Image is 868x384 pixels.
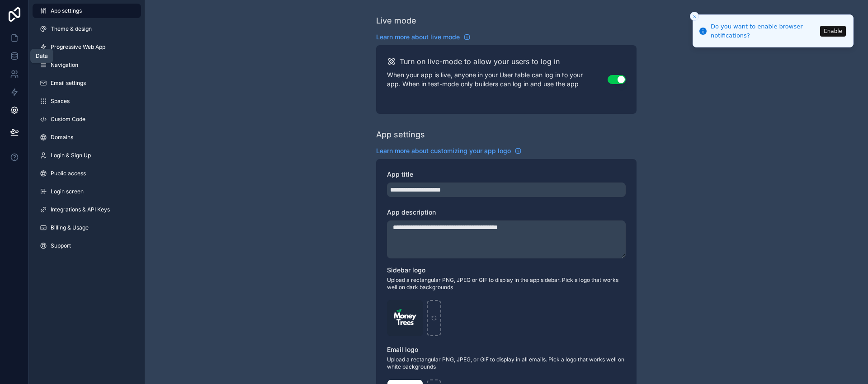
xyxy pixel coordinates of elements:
[33,239,141,253] a: Support
[36,52,48,60] div: Data
[51,242,71,249] span: Support
[387,276,626,291] span: Upload a rectangular PNG, JPEG or GIF to display in the app sidebar. Pick a logo that works well ...
[51,116,85,123] span: Custom Code
[33,148,141,163] a: Login & Sign Up
[51,61,78,69] span: Navigation
[711,22,817,40] div: Do you want to enable browser notifications?
[51,188,84,195] span: Login screen
[51,25,92,33] span: Theme & design
[33,94,141,108] a: Spaces
[51,80,86,87] span: Email settings
[51,152,91,159] span: Login & Sign Up
[387,70,608,89] p: When your app is live, anyone in your User table can log in to your app. When in test-mode only b...
[33,184,141,199] a: Login screen
[376,33,460,42] span: Learn more about live mode
[51,206,110,213] span: Integrations & API Keys
[33,220,141,235] a: Billing & Usage
[376,128,425,141] div: App settings
[33,112,141,126] a: Custom Code
[387,266,425,274] span: Sidebar logo
[376,14,416,27] div: Live mode
[387,356,626,370] span: Upload a rectangular PNG, JPEG, or GIF to display in all emails. Pick a logo that works well on w...
[376,146,511,155] span: Learn more about customizing your app logo
[376,33,471,42] a: Learn more about live mode
[33,202,141,217] a: Integrations & API Keys
[33,130,141,145] a: Domains
[690,12,699,21] button: Close toast
[33,40,141,54] a: Progressive Web App
[51,7,82,14] span: App settings
[387,170,413,178] span: App title
[376,146,522,155] a: Learn more about customizing your app logo
[400,56,560,67] h2: Turn on live-mode to allow your users to log in
[33,22,141,36] a: Theme & design
[51,224,89,231] span: Billing & Usage
[33,166,141,181] a: Public access
[33,76,141,90] a: Email settings
[51,170,86,177] span: Public access
[387,346,418,353] span: Email logo
[51,98,70,105] span: Spaces
[33,4,141,18] a: App settings
[820,26,846,37] button: Enable
[387,208,436,216] span: App description
[51,43,105,51] span: Progressive Web App
[33,58,141,72] a: Navigation
[51,134,73,141] span: Domains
